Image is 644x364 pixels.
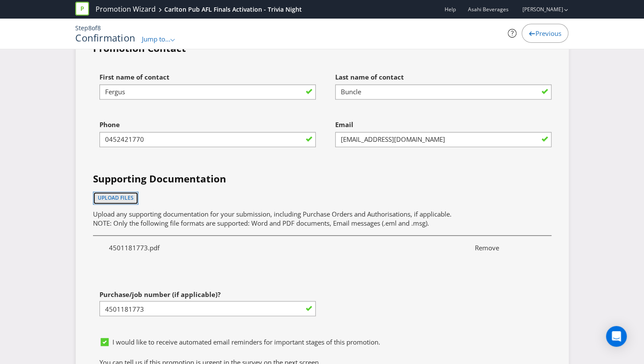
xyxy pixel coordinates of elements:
span: of [92,24,97,32]
div: Carlton Pub AFL Finals Activation - Trivia Night [164,5,302,14]
a: Help [444,6,455,13]
span: Upload any supporting documentation for your submission, including Purchase Orders and Authorisat... [93,210,452,218]
span: Email [335,120,353,129]
span: Step [75,24,88,32]
span: Last name of contact [335,73,404,81]
span: Upload files [98,194,134,201]
span: Asahi Beverages [468,6,508,13]
a: Promotion Wizard [96,4,156,14]
span: 8 [97,24,101,32]
span: I would like to receive automated email reminders for important stages of this promotion. [112,337,380,346]
span: Phone [99,120,120,129]
button: Upload files [93,192,138,204]
h4: Supporting Documentation [93,172,551,186]
a: [PERSON_NAME] [513,6,563,13]
span: Remove [468,243,541,252]
div: Open Intercom Messenger [606,326,627,347]
span: Purchase/job number (if applicable)? [99,290,221,298]
span: 8 [88,24,92,32]
p: 4501181773.pdf [103,243,468,252]
span: Jump to... [142,35,170,43]
h1: Confirmation [75,32,135,43]
span: First name of contact [99,73,170,81]
span: NOTE: Only the following file formats are supported: Word and PDF documents, Email messages (.eml... [93,219,429,227]
span: Previous [535,29,561,38]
